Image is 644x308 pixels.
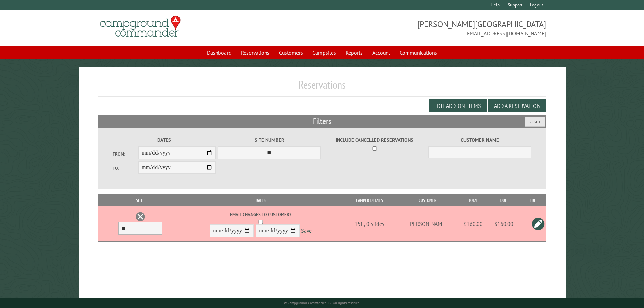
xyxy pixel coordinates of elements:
h1: Reservations [98,78,546,97]
th: Customer [395,194,460,206]
button: Edit Add-on Items [429,99,487,112]
img: Campground Commander [98,13,183,40]
label: Customer Name [428,136,531,144]
a: Reservations [237,46,273,59]
a: Customers [275,46,307,59]
a: Dashboard [203,46,236,59]
a: Save [301,228,312,234]
button: Add a Reservation [488,99,546,112]
th: Due [487,194,521,206]
span: [PERSON_NAME][GEOGRAPHIC_DATA] [EMAIL_ADDRESS][DOMAIN_NAME] [322,19,546,38]
th: Camper Details [344,194,395,206]
th: Dates [177,194,344,206]
th: Total [460,194,487,206]
div: - [178,211,343,239]
label: Include Cancelled Reservations [323,136,426,144]
td: $160.00 [460,206,487,242]
a: Campsites [308,46,340,59]
th: Edit [521,194,546,206]
label: Dates [113,136,216,144]
a: Communications [396,46,441,59]
a: Reports [341,46,367,59]
th: Site [101,194,177,206]
a: Account [368,46,394,59]
small: © Campground Commander LLC. All rights reserved. [284,301,360,305]
h2: Filters [98,115,546,128]
td: 15ft, 0 slides [344,206,395,242]
a: Delete this reservation [135,212,145,222]
label: Site Number [218,136,321,144]
td: $160.00 [487,206,521,242]
button: Reset [525,117,545,127]
td: [PERSON_NAME] [395,206,460,242]
label: Email changes to customer? [178,211,343,218]
label: To: [113,165,138,171]
label: From: [113,151,138,157]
